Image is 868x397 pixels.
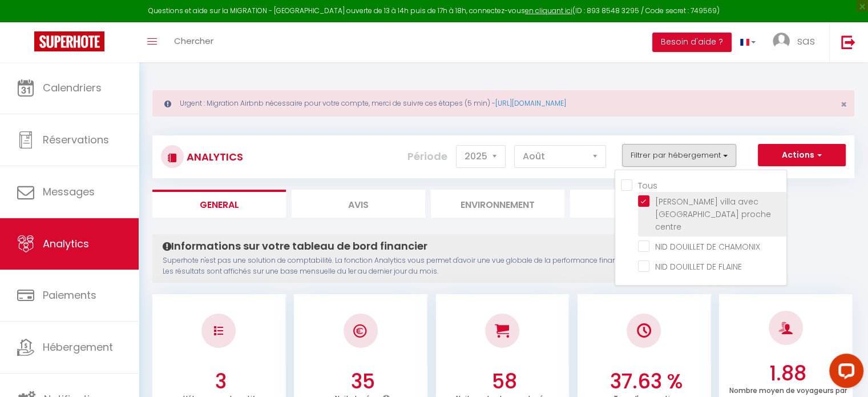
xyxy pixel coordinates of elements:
span: Messages [43,185,95,199]
button: Besoin d'aide ? [652,33,732,52]
li: Marché [570,190,704,218]
h3: 1.88 [726,362,850,386]
h3: 58 [442,370,566,394]
img: Super Booking [34,31,104,51]
a: [URL][DOMAIN_NAME] [495,98,566,108]
img: NO IMAGE [214,326,223,335]
button: Actions [758,144,846,167]
span: Hébergement [43,340,113,354]
a: ... sas [764,22,829,62]
p: Superhote n'est pas une solution de comptabilité. La fonction Analytics vous permet d'avoir une v... [163,255,695,277]
img: ... [773,33,790,50]
h3: 35 [301,370,425,394]
li: General [152,190,286,218]
span: Chercher [174,35,213,47]
li: Environnement [431,190,564,218]
span: Réservations [43,133,109,147]
li: Avis [292,190,425,218]
h3: 37.63 % [584,370,708,394]
span: Analytics [43,236,89,251]
h4: Informations sur votre tableau de bord financier [163,240,695,252]
span: Paiements [43,288,96,302]
span: [PERSON_NAME] villa avec [GEOGRAPHIC_DATA] proche centre [655,196,771,232]
button: Filtrer par hébergement [622,144,736,167]
span: × [841,97,847,111]
h3: 3 [159,370,283,394]
label: Période [407,144,447,169]
div: Urgent : Migration Airbnb nécessaire pour votre compte, merci de suivre ces étapes (5 min) - [152,90,854,117]
span: sas [797,34,815,48]
iframe: LiveChat chat widget [820,349,868,397]
h3: Analytics [184,144,243,170]
a: en cliquant ici [525,6,572,15]
button: Close [841,99,847,110]
img: logout [841,35,855,49]
span: Calendriers [43,81,102,95]
a: Chercher [165,22,222,62]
